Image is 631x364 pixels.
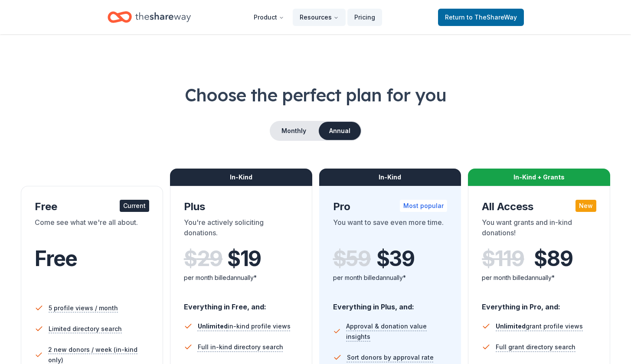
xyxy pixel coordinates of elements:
[346,321,447,342] span: Approval & donation value insights
[333,273,448,283] div: per month billed annually*
[184,273,298,283] div: per month billed annually*
[438,9,524,26] a: Returnto TheShareWay
[496,322,526,330] span: Unlimited
[400,200,447,212] div: Most popular
[468,169,610,186] div: In-Kind + Grants
[575,200,596,212] div: New
[35,246,77,271] span: Free
[184,200,298,214] div: Plus
[170,169,312,186] div: In-Kind
[293,9,346,26] button: Resources
[376,247,415,271] span: $ 39
[35,217,149,241] div: Come see what we're all about.
[347,9,382,26] a: Pricing
[319,169,461,186] div: In-Kind
[482,294,596,312] div: Everything in Pro, and:
[482,273,596,283] div: per month billed annually*
[467,13,517,21] span: to TheShareWay
[198,322,228,330] span: Unlimited
[49,324,122,334] span: Limited directory search
[35,200,149,214] div: Free
[227,247,261,271] span: $ 19
[333,217,448,241] div: You want to save even more time.
[482,200,596,214] div: All Access
[49,303,118,313] span: 5 profile views / month
[120,200,149,212] div: Current
[496,342,575,352] span: Full grant directory search
[198,342,283,352] span: Full in-kind directory search
[21,83,610,107] h1: Choose the perfect plan for you
[198,322,291,330] span: in-kind profile views
[247,9,291,26] button: Product
[482,217,596,241] div: You want grants and in-kind donations!
[108,7,191,27] a: Home
[271,122,317,140] button: Monthly
[445,12,517,23] span: Return
[496,322,583,330] span: grant profile views
[534,247,572,271] span: $ 89
[319,122,361,140] button: Annual
[333,200,448,214] div: Pro
[184,217,298,241] div: You're actively soliciting donations.
[333,294,448,312] div: Everything in Plus, and:
[247,7,382,27] nav: Main
[184,294,298,312] div: Everything in Free, and:
[347,352,434,363] span: Sort donors by approval rate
